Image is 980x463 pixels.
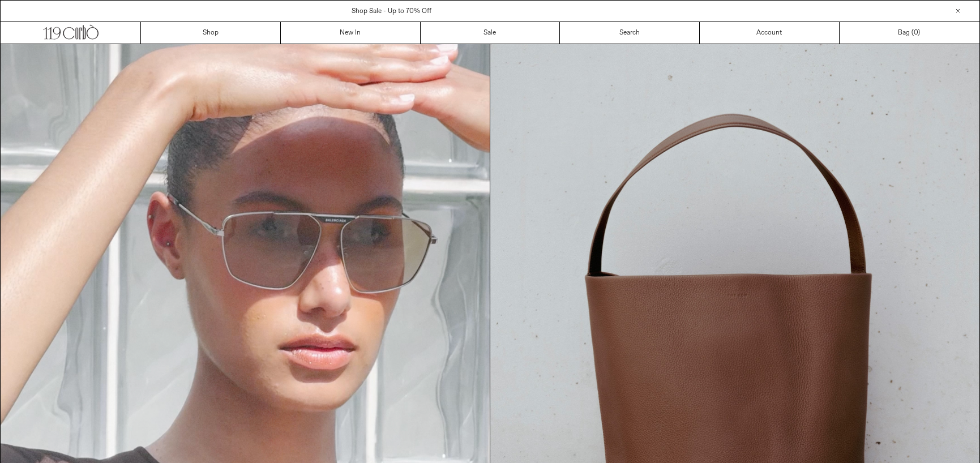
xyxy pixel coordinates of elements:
a: Bag () [840,22,979,44]
span: ) [914,28,920,38]
a: Account [700,22,840,44]
a: New In [281,22,421,44]
a: Search [560,22,700,44]
span: 0 [914,28,918,37]
a: Shop Sale - Up to 70% Off [352,7,431,16]
a: Sale [421,22,560,44]
a: Shop [141,22,281,44]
